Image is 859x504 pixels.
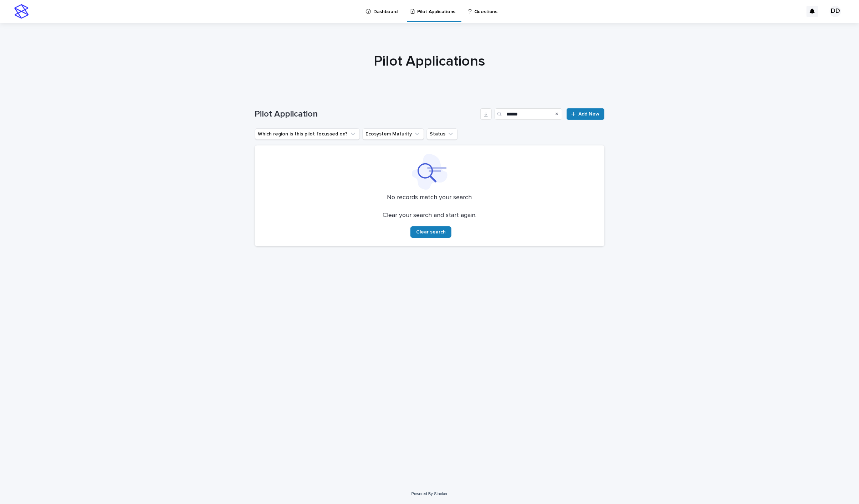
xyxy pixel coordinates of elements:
span: Add New [579,112,600,117]
img: stacker-logo-s-only.png [14,4,29,19]
button: Clear search [410,226,451,238]
div: DD [830,6,841,17]
input: Search [495,108,562,120]
h1: Pilot Application [255,109,478,119]
a: Add New [567,108,604,120]
p: Clear your search and start again. [383,212,476,220]
button: Ecosystem Maturity [363,128,424,140]
button: Which region is this pilot focussed on? [255,128,360,140]
span: Clear search [416,230,446,235]
button: Status [427,128,457,140]
h1: Pilot Applications [255,53,604,70]
p: No records match your search [264,194,596,202]
a: Powered By Stacker [411,492,448,496]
